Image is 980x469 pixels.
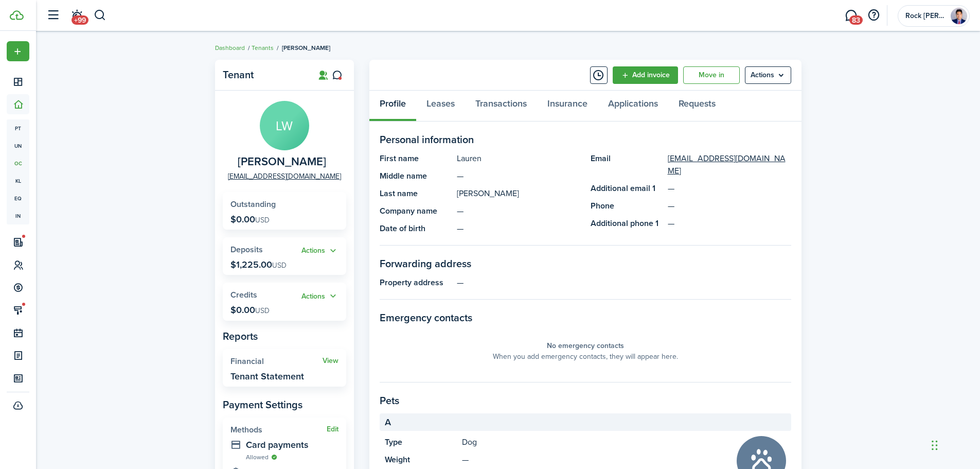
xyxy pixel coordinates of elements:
panel-main-title: Additional email 1 [591,182,663,195]
a: View [323,357,338,365]
button: Actions [301,290,338,302]
panel-main-title: First name [380,152,452,165]
span: [PERSON_NAME] [282,43,330,53]
panel-main-description: Lauren [457,152,580,165]
iframe: Chat Widget [809,358,980,469]
span: USD [255,305,270,316]
panel-main-subtitle: Payment Settings [223,397,346,412]
a: Dashboard [215,43,245,53]
panel-main-title: Phone [591,200,663,212]
button: Open resource center [865,7,882,24]
panel-main-title: Tenant [223,69,305,81]
span: Rock Knoll Property Group LLC [905,12,947,20]
panel-main-description: — [457,205,580,217]
p: $0.00 [230,305,270,315]
panel-main-description: Dog [462,436,726,448]
a: Insurance [537,91,598,121]
panel-main-description: — [457,276,791,289]
panel-main-title: Last name [380,187,452,200]
a: [EMAIL_ADDRESS][DOMAIN_NAME] [228,171,341,182]
panel-main-description: — [462,454,726,466]
panel-main-section-header: A [380,413,791,431]
a: oc [7,154,29,172]
panel-main-section-title: Forwarding address [380,256,791,271]
widget-stats-description: Tenant Statement [230,371,304,381]
button: Actions [301,245,338,257]
panel-main-section-title: Emergency contacts [380,310,791,325]
a: Messaging [841,3,861,29]
widget-stats-title: Financial [230,357,323,366]
button: Open menu [301,290,338,302]
panel-main-description: [PERSON_NAME] [457,187,580,200]
avatar-text: LW [260,101,309,150]
p: $1,225.00 [230,259,287,270]
a: Applications [598,91,668,121]
widget-stats-description: Card payments [246,440,338,450]
panel-main-title: Property address [380,276,452,289]
div: Drag [932,430,938,461]
a: kl [7,172,29,189]
panel-main-description: — [457,222,580,235]
p: $0.00 [230,214,270,224]
span: USD [255,215,270,225]
img: TenantCloud [10,10,24,20]
button: Timeline [590,66,608,84]
span: +99 [72,15,88,25]
panel-main-section-title: Pets [380,393,791,408]
a: eq [7,189,29,207]
a: Notifications [67,3,86,29]
panel-main-title: Weight [385,454,457,466]
a: pt [7,119,29,137]
panel-main-title: Email [591,152,663,177]
widget-stats-title: Methods [230,425,327,435]
button: Search [94,7,106,24]
panel-main-placeholder-description: When you add emergency contacts, they will appear here. [493,351,678,362]
a: Tenants [252,43,274,53]
img: Rock Knoll Property Group LLC [951,8,967,24]
panel-main-title: Date of birth [380,222,452,235]
span: Allowed [246,453,269,462]
menu-btn: Actions [745,66,791,84]
a: Leases [416,91,465,121]
button: Open menu [745,66,791,84]
button: Open menu [301,245,338,257]
a: in [7,207,29,224]
panel-main-description: — [457,170,580,182]
span: USD [272,260,287,271]
a: [EMAIL_ADDRESS][DOMAIN_NAME] [668,152,791,177]
panel-main-title: Middle name [380,170,452,182]
panel-main-section-title: Personal information [380,132,791,147]
panel-main-title: Additional phone 1 [591,217,663,230]
button: Edit [327,425,338,433]
a: un [7,137,29,154]
a: Transactions [465,91,537,121]
a: Requests [668,91,726,121]
panel-main-subtitle: Reports [223,328,346,344]
span: Deposits [230,244,263,255]
panel-main-placeholder-title: No emergency contacts [547,340,624,351]
span: 83 [849,15,863,25]
panel-main-title: Company name [380,205,452,217]
a: Add invoice [613,66,678,84]
span: Lauren Wileman [238,155,326,168]
span: Outstanding [230,198,276,210]
span: Credits [230,289,257,301]
a: Move in [683,66,740,84]
button: Open sidebar [43,6,63,25]
button: Open menu [7,41,29,61]
panel-main-title: Type [385,436,457,448]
